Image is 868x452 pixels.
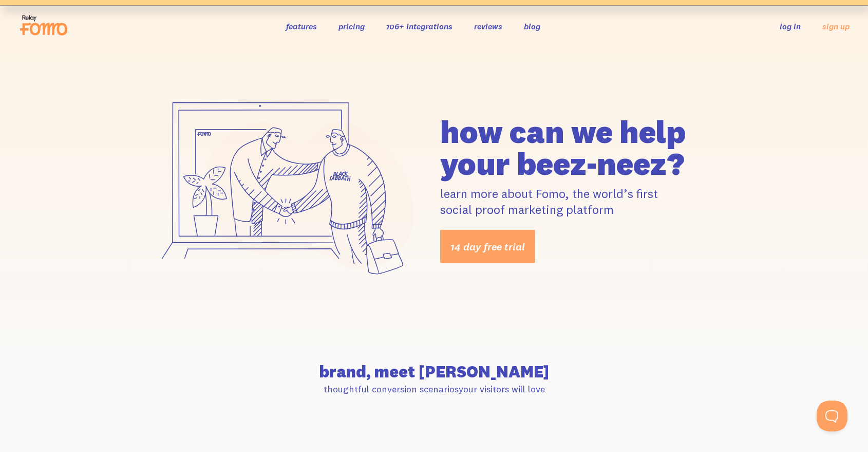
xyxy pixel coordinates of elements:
[780,21,801,31] a: log in
[440,186,721,218] p: learn more about Fomo, the world’s first social proof marketing platform
[440,116,721,179] h1: how can we help your beez-neez?
[147,364,721,380] h2: brand, meet [PERSON_NAME]
[286,21,317,31] a: features
[338,21,365,31] a: pricing
[440,230,535,263] a: 14 day free trial
[822,21,850,32] a: sign up
[524,21,540,31] a: blog
[147,383,721,395] p: thoughtful conversion scenarios your visitors will love
[474,21,502,31] a: reviews
[386,21,452,31] a: 106+ integrations
[817,401,847,431] iframe: Help Scout Beacon - Open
